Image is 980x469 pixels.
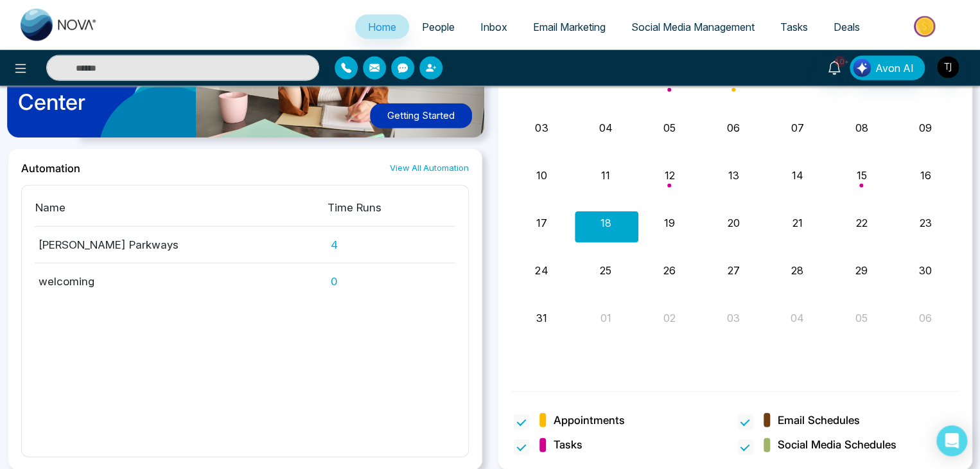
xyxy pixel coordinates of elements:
[618,15,767,39] a: Social Media Management
[390,162,469,174] a: View All Automation
[370,103,472,128] button: Getting Started
[778,412,860,429] span: Email Schedules
[728,168,739,183] button: 13
[850,56,925,80] button: Avon AI
[368,21,396,33] span: Home
[35,199,327,227] th: Name
[631,21,755,33] span: Social Media Management
[834,21,860,33] span: Deals
[554,437,582,454] span: Tasks
[819,56,850,78] a: 10+
[855,263,868,278] button: 29
[792,168,803,183] button: 14
[792,215,803,231] button: 21
[536,168,547,183] button: 10
[663,310,676,326] button: 02
[599,120,612,136] button: 04
[422,21,455,33] span: People
[855,120,868,136] button: 08
[536,215,547,231] button: 17
[853,59,871,77] img: Lead Flow
[855,215,867,231] button: 22
[664,215,675,231] button: 19
[728,263,740,278] button: 27
[919,215,931,231] button: 23
[875,60,914,76] span: Avon AI
[480,21,507,33] span: Inbox
[533,21,606,33] span: Email Marketing
[767,15,821,39] a: Tasks
[791,310,804,326] button: 04
[554,412,625,429] span: Appointments
[21,9,98,41] img: Nova CRM Logo
[355,15,409,39] a: Home
[855,310,868,326] button: 05
[791,263,803,278] button: 28
[663,263,676,278] button: 26
[936,425,967,456] div: Open Intercom Messenger
[535,263,548,278] button: 24
[727,120,740,136] button: 06
[520,15,618,39] a: Email Marketing
[535,120,548,136] button: 03
[778,437,897,454] span: Social Media Schedules
[35,263,327,289] td: welcoming
[600,215,611,231] button: 18
[35,226,327,263] td: [PERSON_NAME] Parkways
[834,56,846,67] span: 10+
[663,120,676,136] button: 05
[468,15,520,39] a: Inbox
[511,39,959,376] div: Month View
[327,199,455,227] th: Time Runs
[728,215,740,231] button: 20
[780,21,808,33] span: Tasks
[600,310,611,326] button: 01
[327,226,455,263] td: 4
[601,168,610,183] button: 11
[919,310,932,326] button: 06
[919,120,932,136] button: 09
[536,310,547,326] button: 31
[920,168,931,183] button: 16
[821,15,873,39] a: Deals
[600,263,611,278] button: 25
[409,15,468,39] a: People
[21,162,80,175] h2: Automation
[727,310,740,326] button: 03
[937,57,959,78] img: User Avatar
[919,263,932,278] button: 30
[791,120,804,136] button: 07
[879,12,972,41] img: Market-place.gif
[327,263,455,289] td: 0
